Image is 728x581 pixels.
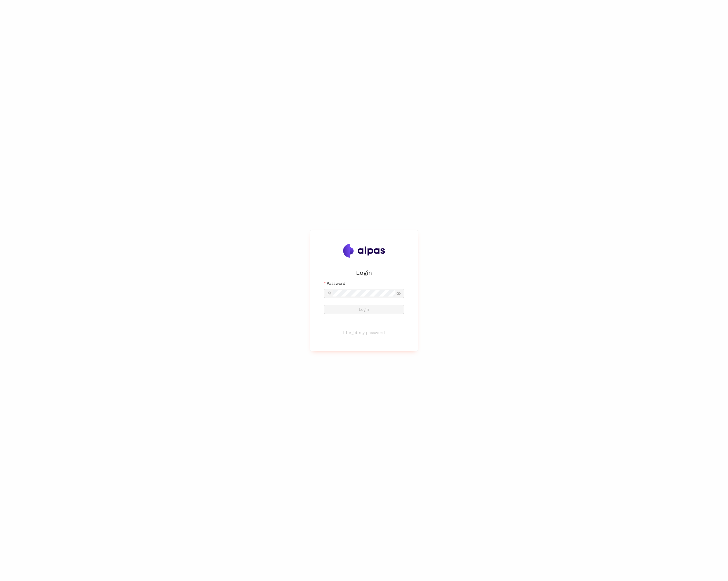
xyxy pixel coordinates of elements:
[324,280,345,286] label: Password
[333,290,395,297] input: Password
[343,244,385,258] img: Alpas.ai Logo
[324,268,404,277] h2: Login
[324,328,404,337] button: I forgot my password
[397,291,401,295] span: eye-invisible
[327,291,331,295] span: lock
[324,305,404,314] button: Login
